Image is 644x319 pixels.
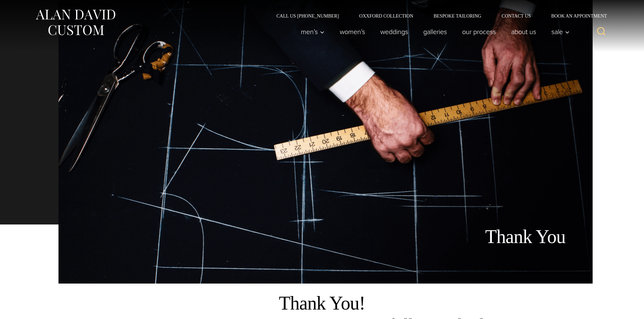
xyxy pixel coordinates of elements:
a: Call Us [PHONE_NUMBER] [266,14,349,18]
span: Sale [551,28,570,35]
nav: Primary Navigation [293,25,573,38]
button: View Search Form [593,24,610,40]
a: Oxxford Collection [349,14,423,18]
iframe: Opens a widget where you can chat to one of our agents [601,299,637,316]
h1: Thank You [415,225,566,248]
a: Book an Appointment [541,14,609,18]
a: Women’s [332,25,373,38]
a: Galleries [415,25,454,38]
a: About Us [503,25,544,38]
img: Alan David Custom [35,7,116,37]
a: weddings [373,25,415,38]
a: Contact Us [492,14,541,18]
span: Men’s [301,28,325,35]
a: Our Process [454,25,503,38]
a: Bespoke Tailoring [423,14,491,18]
nav: Secondary Navigation [266,14,610,18]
